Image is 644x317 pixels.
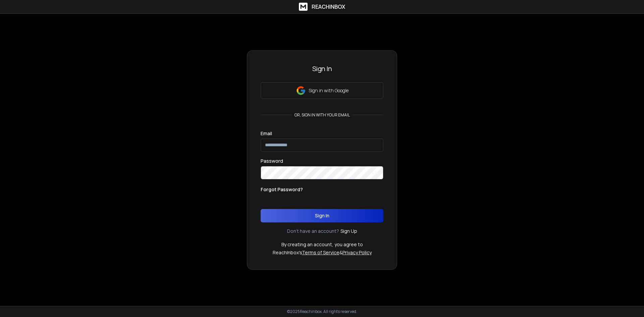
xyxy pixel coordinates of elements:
[261,159,283,163] label: Password
[281,241,363,248] p: By creating an account, you agree to
[287,228,339,234] p: Don't have an account?
[261,131,272,136] label: Email
[287,309,357,314] p: © 2025 Reachinbox. All rights reserved.
[312,3,345,11] h1: ReachInbox
[261,82,383,99] button: Sign in with Google
[261,64,383,73] h3: Sign In
[292,112,353,118] p: or, sign in with your email
[261,209,383,222] button: Sign In
[273,249,372,256] p: ReachInbox's &
[302,249,339,256] a: Terms of Service
[309,87,348,94] p: Sign in with Google
[261,186,303,193] p: Forgot Password?
[299,3,345,11] a: ReachInbox
[342,249,372,256] a: Privacy Policy
[340,228,357,234] a: Sign Up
